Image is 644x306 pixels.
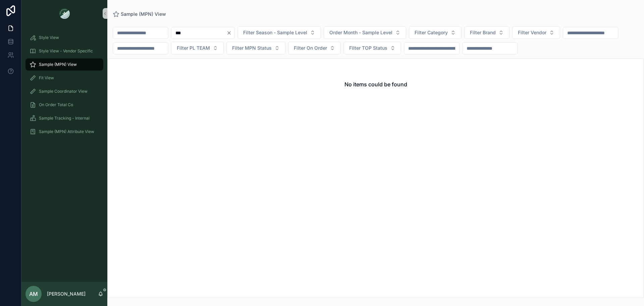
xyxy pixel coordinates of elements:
span: Filter MPN Status [232,45,272,51]
span: Sample Tracking - Internal [39,116,90,121]
span: Sample (MPN) View [121,11,166,17]
span: Filter Season - Sample Level [243,29,307,36]
button: Select Button [171,42,224,54]
p: [PERSON_NAME] [47,291,86,297]
button: Select Button [512,26,560,39]
a: Sample (MPN) View [113,11,166,17]
img: App logo [59,8,70,19]
span: Filter On Order [294,45,327,51]
span: Filter Category [415,29,448,36]
span: Sample (MPN) Attribute View [39,129,94,134]
button: Select Button [464,26,509,39]
button: Clear [226,30,234,36]
span: On Order Total Co [39,102,73,107]
a: Style View [25,32,103,44]
h2: No items could be found [344,80,407,88]
span: Sample (MPN) View [39,62,77,67]
span: Filter PL TEAM [177,45,210,51]
a: Style View - Vendor Specific [25,45,103,57]
a: On Order Total Co [25,99,103,111]
span: Filter Brand [470,29,496,36]
span: Fit View [39,75,54,81]
span: Style View - Vendor Specific [39,48,93,54]
a: Sample (MPN) View [25,58,103,71]
button: Select Button [324,26,406,39]
button: Select Button [288,42,341,54]
span: Order Month - Sample Level [329,29,392,36]
span: AM [29,290,38,298]
div: scrollable content [21,27,107,146]
a: Fit View [25,72,103,84]
span: Sample Coordinator View [39,89,88,94]
a: Sample Coordinator View [25,85,103,97]
button: Select Button [226,42,285,54]
button: Select Button [409,26,462,39]
a: Sample (MPN) Attribute View [25,126,103,138]
span: Filter Vendor [518,29,546,36]
span: Style View [39,35,59,40]
a: Sample Tracking - Internal [25,112,103,124]
span: Filter TOP Status [349,45,387,51]
button: Select Button [343,42,401,54]
button: Select Button [237,26,321,39]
